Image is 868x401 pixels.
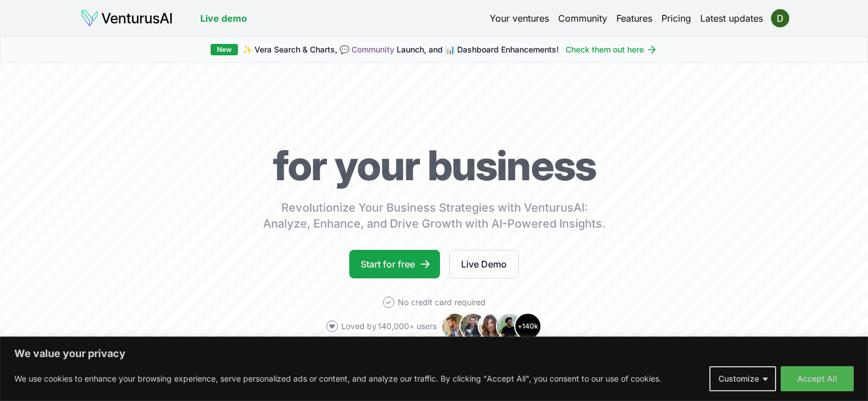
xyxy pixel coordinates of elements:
div: New [211,44,238,55]
img: logo [80,9,173,27]
span: ✨ Vera Search & Charts, 💬 Launch, and 📊 Dashboard Enhancements! [243,44,559,55]
button: Accept All [781,366,854,391]
a: Latest updates [700,11,763,25]
button: Customize [709,366,776,391]
a: Live Demo [449,250,519,278]
a: Your ventures [490,11,549,25]
img: ACg8ocIs18tCazJTlOI-5byrcR7hhmDn030996oLYCo1vTSyImSdKw=s96-c [771,9,789,27]
img: Avatar 1 [441,313,469,340]
p: We use cookies to enhance your browsing experience, serve personalized ads or content, and analyz... [14,372,661,386]
a: Live demo [200,11,247,25]
a: Community [558,11,607,25]
a: Start for free [349,250,440,278]
a: Check them out here [566,44,657,55]
a: Features [616,11,652,25]
img: Avatar 2 [459,313,487,340]
a: Pricing [661,11,691,25]
p: We value your privacy [14,347,854,361]
img: Avatar 4 [496,313,523,340]
a: Community [352,44,394,54]
img: Avatar 3 [478,313,505,340]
